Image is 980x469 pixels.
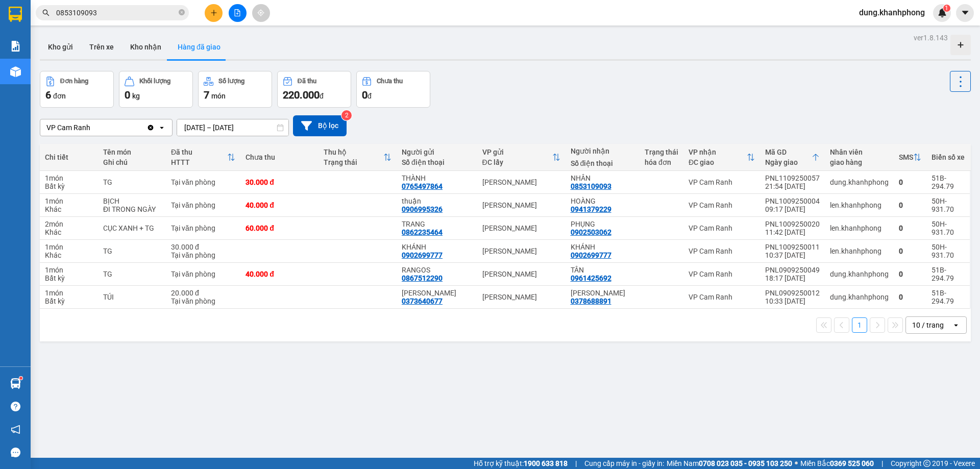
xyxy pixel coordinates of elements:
div: VP Cam Ranh [689,247,755,255]
img: logo.jpg [111,13,135,37]
div: 30.000 đ [246,178,313,186]
span: file-add [234,9,241,16]
div: 51B-294.79 [932,174,965,190]
div: 51B-294.79 [932,266,965,282]
input: Select a date range. [177,119,288,136]
div: VP Cam Ranh [689,224,755,232]
div: Khối lượng [139,78,170,85]
div: Trạng thái [324,158,383,166]
div: SMS [899,153,913,161]
div: HOÀNG [571,197,634,205]
div: [PERSON_NAME] [482,224,560,232]
span: | [881,458,883,469]
div: len.khanhphong [830,247,889,255]
div: Bất kỳ [45,297,93,305]
div: Số điện thoại [571,159,634,167]
div: CỤC XANH + TG [103,224,161,232]
div: Người gửi [402,148,472,156]
div: 0 [899,224,921,232]
div: 2 món [45,220,93,228]
div: 1 món [45,197,93,205]
span: Cung cấp máy in - giấy in: [584,458,664,469]
div: PNL1009250004 [765,197,820,205]
img: warehouse-icon [10,378,21,389]
span: 1 [945,5,948,12]
th: Toggle SortBy [166,144,240,171]
div: Khác [45,205,93,213]
img: logo.jpg [13,13,64,64]
div: TG [103,178,161,186]
span: 220.000 [283,89,320,101]
div: dung.khanhphong [830,293,889,301]
div: Số lượng [218,78,244,85]
svg: open [158,124,166,132]
img: warehouse-icon [10,66,21,77]
div: TG [103,270,161,278]
b: [DOMAIN_NAME] [86,39,140,47]
div: [PERSON_NAME] [482,293,560,301]
div: PNL1109250057 [765,174,820,182]
button: plus [205,4,223,22]
li: (c) 2017 [86,48,140,61]
div: 0961425692 [571,274,611,282]
div: Người nhận [571,147,634,155]
div: 10:37 [DATE] [765,251,820,259]
div: 50H-931.70 [932,197,965,213]
div: 0 [899,178,921,186]
button: Số lượng7món [198,71,272,108]
div: 40.000 đ [246,270,313,278]
th: Toggle SortBy [477,144,566,171]
div: VP Cam Ranh [689,201,755,209]
span: kg [132,92,140,100]
span: đ [320,92,324,100]
div: VP Cam Ranh [689,178,755,186]
b: BIÊN NHẬN GỬI HÀNG [66,15,98,81]
span: caret-down [961,8,970,17]
span: đơn [53,92,66,100]
div: 40.000 đ [246,201,313,209]
div: Khác [45,228,93,236]
button: Đơn hàng6đơn [40,71,114,108]
th: Toggle SortBy [760,144,825,171]
span: món [211,92,226,100]
span: plus [210,9,217,16]
strong: 0708 023 035 - 0935 103 250 [699,459,792,467]
button: Kho nhận [122,35,169,59]
div: TÂN [571,266,634,274]
div: 09:17 [DATE] [765,205,820,213]
span: search [42,9,50,16]
svg: Clear value [146,124,155,132]
div: VP Cam Ranh [689,270,755,278]
div: [PERSON_NAME] [482,270,560,278]
sup: 2 [341,110,352,120]
div: Ngày giao [765,158,812,166]
span: | [575,458,577,469]
div: Trạng thái [645,148,678,156]
div: 1 món [45,289,93,297]
div: THANH MAI [571,289,634,297]
div: 0 [899,201,921,209]
button: aim [252,4,270,22]
div: TG [103,247,161,255]
div: len.khanhphong [830,224,889,232]
div: Tạo kho hàng mới [950,35,971,55]
div: Số điện thoại [402,158,472,166]
img: logo-vxr [9,7,22,22]
button: Bộ lọc [293,115,347,136]
div: 0 [899,293,921,301]
div: 10 / trang [912,320,944,330]
th: Toggle SortBy [683,144,760,171]
div: Tại văn phòng [171,201,235,209]
img: icon-new-feature [938,8,947,17]
div: RANGOS [402,266,472,274]
div: 0906995326 [402,205,443,213]
div: 10:33 [DATE] [765,297,820,305]
div: PNL0909250049 [765,266,820,274]
div: 30.000 đ [171,243,235,251]
div: 0902699777 [571,251,611,259]
button: caret-down [956,4,974,22]
input: Tìm tên, số ĐT hoặc mã đơn [56,7,177,18]
sup: 1 [943,5,950,12]
b: [PERSON_NAME] [13,66,58,114]
div: Đã thu [298,78,316,85]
